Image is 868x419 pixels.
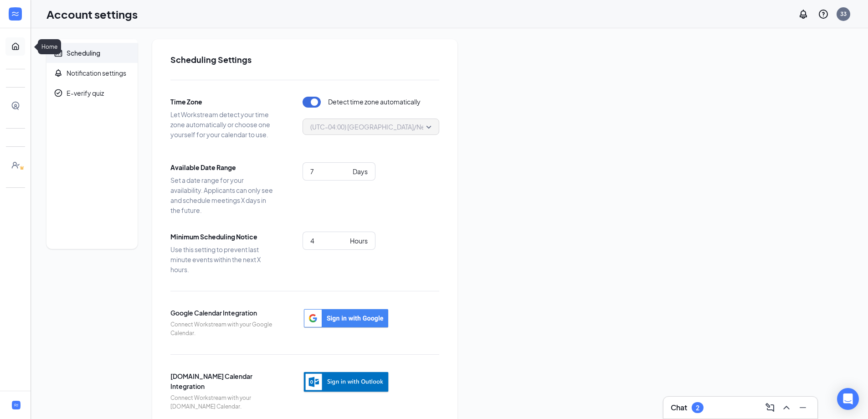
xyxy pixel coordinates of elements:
a: CheckmarkCircleE-verify quiz [46,83,138,103]
div: Home [38,39,61,54]
div: Days [353,166,368,176]
h2: Scheduling Settings [170,54,439,65]
svg: Minimize [797,402,808,413]
h3: Chat [671,403,687,413]
svg: ComposeMessage [765,402,776,413]
svg: WorkstreamLogo [10,9,20,18]
svg: Notifications [798,9,809,20]
span: Connect Workstream with your [DOMAIN_NAME] Calendar. [170,394,275,411]
svg: WorkstreamLogo [13,402,19,408]
span: (UTC-04:00) [GEOGRAPHIC_DATA]/New_York - Eastern Time [310,120,491,134]
div: 2 [696,404,699,412]
span: Minimum Scheduling Notice [170,232,275,242]
div: 33 [840,10,847,18]
div: Hours [350,236,368,246]
a: BellNotification settings [46,63,138,83]
span: Let Workstream detect your time zone automatically or choose one yourself for your calendar to use. [170,109,275,140]
span: [DOMAIN_NAME] Calendar Integration [170,371,275,391]
button: ComposeMessage [763,400,777,415]
span: Connect Workstream with your Google Calendar. [170,321,275,338]
svg: Bell [54,68,63,78]
button: ChevronUp [779,400,794,415]
svg: ChevronUp [781,402,792,413]
span: Detect time zone automatically [328,97,421,108]
span: Use this setting to prevent last minute events within the next X hours. [170,244,275,274]
div: Open Intercom Messenger [837,388,859,410]
div: Scheduling [67,48,100,57]
svg: QuestionInfo [818,9,829,20]
span: Google Calendar Integration [170,308,275,318]
div: Notification settings [67,68,126,78]
span: Time Zone [170,97,275,107]
span: Set a date range for your availability. Applicants can only see and schedule meetings X days in t... [170,175,275,215]
svg: CheckmarkCircle [54,88,63,98]
button: Minimize [796,400,810,415]
div: E-verify quiz [67,88,104,98]
a: CalendarScheduling [46,43,138,63]
span: Available Date Range [170,162,275,172]
h1: Account settings [46,6,138,22]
